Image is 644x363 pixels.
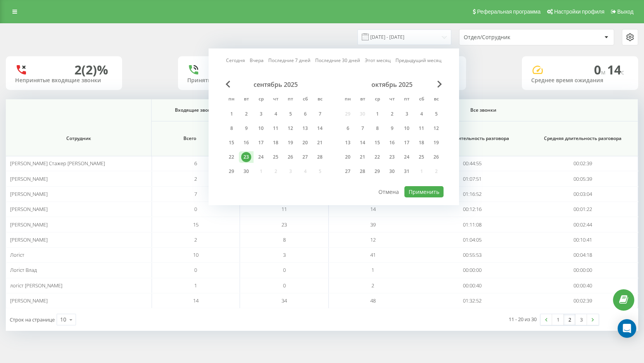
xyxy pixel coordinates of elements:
a: Вчера [250,57,264,64]
div: сб 20 сент. 2025 г. [298,137,313,149]
div: пн 27 окт. 2025 г. [340,166,355,177]
div: 12 [285,123,295,133]
div: ср 17 сент. 2025 г. [254,137,268,149]
span: Реферальная программа [477,9,540,15]
span: 0 [194,266,197,273]
span: [PERSON_NAME] [10,206,48,213]
div: 10 [402,123,412,133]
div: Среднее время ожидания [531,77,629,84]
abbr: суббота [299,94,311,105]
div: 30 [241,166,251,176]
span: 2 [194,175,197,182]
div: чт 11 сент. 2025 г. [268,123,283,134]
div: 23 [241,152,251,162]
span: 0 [594,61,607,78]
div: чт 25 сент. 2025 г. [268,151,283,163]
div: октябрь 2025 [340,81,444,88]
div: 20 [300,138,310,148]
span: 8 [283,236,286,243]
div: ср 8 окт. 2025 г. [370,123,385,134]
div: 21 [357,152,368,162]
div: 21 [315,138,325,148]
div: сб 4 окт. 2025 г. [414,108,429,120]
div: пн 13 окт. 2025 г. [340,137,355,149]
div: сб 18 окт. 2025 г. [414,137,429,149]
div: 24 [256,152,266,162]
abbr: четверг [270,94,281,105]
div: 19 [431,138,441,148]
div: 5 [285,109,295,119]
div: 18 [416,138,426,148]
a: Последние 7 дней [268,57,311,64]
div: ср 15 окт. 2025 г. [370,137,385,149]
span: Логіст [10,251,24,258]
span: 1 [371,266,374,273]
div: 2 (2)% [74,62,108,77]
span: Общая длительность разговора [426,135,519,142]
div: пт 24 окт. 2025 г. [399,151,414,163]
div: 4 [271,109,281,119]
div: Принятые входящие звонки [187,77,285,84]
span: Строк на странице [10,316,55,323]
td: 00:00:40 [417,278,528,293]
div: 13 [343,138,353,148]
div: пн 6 окт. 2025 г. [340,123,355,134]
div: 16 [241,138,251,148]
div: вт 23 сент. 2025 г. [239,151,254,163]
span: 39 [370,221,376,228]
div: 14 [315,123,325,133]
div: ср 1 окт. 2025 г. [370,108,385,120]
span: 2 [371,282,374,289]
div: чт 18 сент. 2025 г. [268,137,283,149]
span: Настройки профиля [554,9,604,15]
div: пн 29 сент. 2025 г. [224,166,239,177]
td: 01:04:05 [417,232,528,247]
abbr: четверг [386,94,398,105]
div: 11 [416,123,426,133]
div: 31 [402,166,412,176]
span: Выход [617,9,634,15]
div: 7 [315,109,325,119]
abbr: воскресенье [314,94,326,105]
span: 14 [193,297,199,304]
abbr: среда [255,94,267,105]
td: 00:55:53 [417,247,528,263]
div: вс 7 сент. 2025 г. [313,108,327,120]
div: вс 5 окт. 2025 г. [429,108,444,120]
div: 23 [387,152,397,162]
div: сб 25 окт. 2025 г. [414,151,429,163]
div: 26 [285,152,295,162]
div: 3 [402,109,412,119]
abbr: суббота [416,94,427,105]
span: [PERSON_NAME] Стажер [PERSON_NAME] [10,160,105,167]
div: 9 [241,123,251,133]
div: 9 [387,123,397,133]
td: 00:12:16 [417,202,528,217]
div: 24 [402,152,412,162]
span: 0 [283,266,286,273]
td: 00:05:39 [528,171,638,186]
span: [PERSON_NAME] [10,190,48,197]
div: вт 2 сент. 2025 г. [239,108,254,120]
span: Средняя длительность разговора [537,135,629,142]
div: сб 11 окт. 2025 г. [414,123,429,134]
abbr: вторник [357,94,368,105]
td: 00:00:40 [528,278,638,293]
abbr: среда [371,94,383,105]
div: 3 [256,109,266,119]
div: пн 22 сент. 2025 г. [224,151,239,163]
div: чт 9 окт. 2025 г. [385,123,399,134]
span: 14 [370,206,376,213]
a: Предыдущий месяц [395,57,442,64]
div: 19 [285,138,295,148]
span: Previous Month [226,81,230,88]
div: 1 [226,109,237,119]
td: 00:03:04 [528,187,638,202]
div: пт 5 сент. 2025 г. [283,108,298,120]
span: 14 [607,61,624,78]
td: 01:07:51 [417,171,528,186]
div: Отдел/Сотрудник [464,34,556,41]
a: 1 [552,314,564,325]
td: 00:04:18 [528,247,638,263]
button: Применить [404,186,444,197]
